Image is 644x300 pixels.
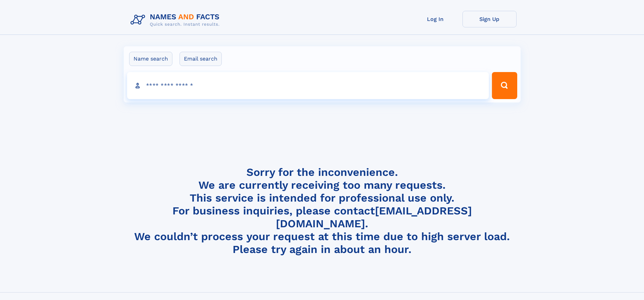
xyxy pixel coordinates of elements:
[492,72,517,99] button: Search Button
[127,72,489,99] input: search input
[462,11,517,27] a: Sign Up
[276,204,472,230] a: [EMAIL_ADDRESS][DOMAIN_NAME]
[408,11,462,27] a: Log In
[128,166,517,256] h4: Sorry for the inconvenience. We are currently receiving too many requests. This service is intend...
[180,52,222,66] label: Email search
[128,11,225,29] img: Logo Names and Facts
[129,52,172,66] label: Name search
